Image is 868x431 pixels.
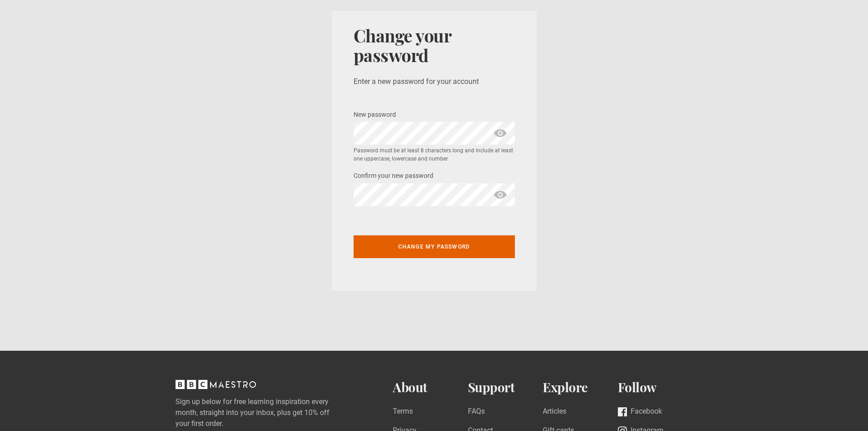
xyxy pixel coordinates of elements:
[354,146,515,163] small: Password must be at least 8 characters long and include at least one uppercase, lowercase and num...
[468,380,543,395] h2: Support
[354,109,396,120] label: New password
[543,406,566,418] a: Articles
[618,380,693,395] h2: Follow
[393,406,413,418] a: Terms
[354,76,515,87] p: Enter a new password for your account
[354,171,433,182] label: Confirm your new password
[393,380,468,395] h2: About
[543,380,618,395] h2: Explore
[175,380,256,389] svg: BBC Maestro, back to top
[354,26,515,65] h1: Change your password
[354,235,515,258] button: Change my password
[618,406,662,418] a: Facebook
[493,183,508,206] span: show password
[175,383,256,392] a: BBC Maestro, back to top
[468,406,485,418] a: FAQs
[493,122,508,145] span: show password
[175,396,357,429] label: Sign up below for free learning inspiration every month, straight into your inbox, plus get 10% o...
